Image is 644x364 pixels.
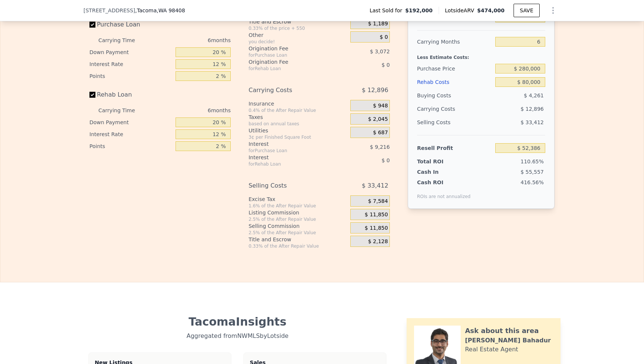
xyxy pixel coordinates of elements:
div: Interest [249,154,332,161]
div: Carrying Months [417,35,492,48]
div: Points [89,70,173,82]
span: $ 12,896 [521,106,544,112]
div: Title and Escrow [249,236,347,243]
span: [STREET_ADDRESS] [83,7,135,14]
div: Title and Escrow [249,18,347,25]
span: 110.65% [521,159,544,164]
div: 1.6% of the After Repair Value [249,203,347,209]
div: you decide! [249,39,347,45]
div: for Purchase Loan [249,148,332,154]
div: based on annual taxes [249,121,347,127]
span: $ 55,557 [521,169,544,175]
div: 0.4% of the After Repair Value [249,107,347,113]
div: 2.5% of the After Repair Value [249,216,347,222]
div: Down Payment [89,46,173,58]
div: [PERSON_NAME] Bahadur [465,336,551,345]
div: 6 months [150,34,231,46]
div: Origination Fee [249,58,332,66]
div: Purchase Price [417,62,492,75]
div: 0.33% of the After Repair Value [249,243,347,249]
span: Last Sold for [370,7,405,14]
div: ROIs are not annualized [417,186,471,200]
span: 416.56% [521,179,544,185]
span: $ 11,850 [365,211,388,218]
div: Interest Rate [89,128,173,140]
div: Total ROI [417,158,464,165]
label: Purchase Loan [89,18,173,31]
span: $ 1,189 [368,21,388,27]
span: $ 12,896 [362,84,388,97]
input: Rehab Loan [89,92,95,98]
div: for Rehab Loan [249,66,332,72]
span: $ 11,850 [365,225,388,232]
button: SAVE [514,4,540,17]
div: 2.5% of the After Repair Value [249,230,347,236]
div: Carrying Costs [417,102,464,116]
span: $ 33,412 [521,119,544,125]
div: Less Estimate Costs: [417,48,545,62]
span: $ 687 [373,129,388,136]
div: Carrying Costs [249,84,332,97]
span: $ 7,584 [368,198,388,205]
span: $ 948 [373,103,388,109]
div: Interest [249,140,332,148]
div: Carrying Time [98,104,147,116]
div: Excise Tax [249,195,347,203]
span: , Tacoma [135,7,185,14]
span: $ 3,072 [370,48,389,54]
div: for Rehab Loan [249,161,332,167]
div: Tacoma Insights [89,315,386,329]
div: Taxes [249,113,347,121]
div: Carrying Time [98,34,147,46]
label: Rehab Loan [89,88,173,101]
span: $ 9,216 [370,144,389,150]
div: for Purchase Loan [249,52,332,58]
div: Aggregated from NWMLS by Lotside [89,329,386,341]
div: Utilities [249,127,347,134]
div: Cash ROI [417,179,471,186]
span: $ 0 [380,34,388,41]
span: $ 0 [382,157,390,163]
div: 6 months [150,104,231,116]
div: Interest Rate [89,58,173,70]
div: Rehab Costs [417,75,492,89]
div: 3¢ per Finished Square Foot [249,134,347,140]
div: Selling Commission [249,222,347,230]
span: $ 33,412 [362,179,388,192]
div: Origination Fee [249,45,332,52]
div: Cash In [417,168,464,176]
div: Real Estate Agent [465,345,518,354]
input: Purchase Loan [89,22,95,28]
span: , WA 98408 [157,7,185,13]
div: Points [89,140,173,152]
div: 0.33% of the price + 550 [249,25,347,31]
span: $ 2,045 [368,116,388,123]
span: $ 2,128 [368,238,388,245]
div: Selling Costs [417,116,492,129]
div: Down Payment [89,116,173,128]
div: Buying Costs [417,89,492,102]
div: Selling Costs [249,179,332,192]
div: Other [249,31,347,39]
span: $ 0 [382,62,390,68]
span: $ 4,261 [524,92,544,98]
div: Insurance [249,100,347,107]
span: $474,000 [477,7,505,13]
span: $192,000 [405,7,433,14]
span: Lotside ARV [445,7,477,14]
div: Resell Profit [417,141,492,155]
div: Listing Commission [249,209,347,216]
div: Ask about this area [465,326,539,336]
button: Show Options [546,3,561,18]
